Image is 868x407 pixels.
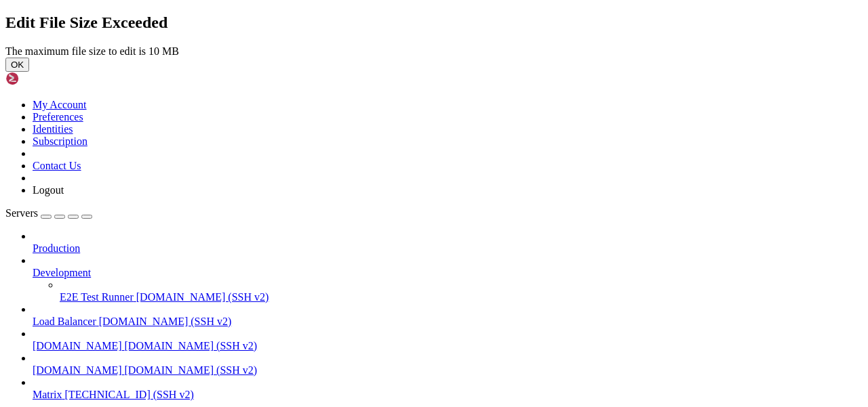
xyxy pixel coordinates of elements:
h2: Edit File Size Exceeded [5,14,863,32]
x-row: Learn more about Ubuntu Pro at [URL][DOMAIN_NAME] [5,224,691,236]
span: [TECHNICAL_ID] (SSH v2) [65,389,194,400]
a: Matrix [TECHNICAL_ID] (SSH v2) [33,389,863,401]
li: Production [33,230,863,255]
x-row: libphp-adodb exo-utils libheif1 imagemagick python3-virtualenv libopenexr25 [5,178,691,190]
a: Load Balancer [DOMAIN_NAME] (SSH v2) [33,316,863,328]
a: Development [33,267,863,279]
button: OK [5,58,29,72]
x-row: root@server1:~# sudo apt upgrade [5,109,691,121]
a: [DOMAIN_NAME] [DOMAIN_NAME] (SSH v2) [33,364,863,377]
x-row: Last login: [DATE] from [TECHNICAL_ID] [5,98,691,109]
div: (16, 26) [97,305,102,316]
li: [DOMAIN_NAME] [DOMAIN_NAME] (SSH v2) [33,352,863,377]
span: Расчёт обновлений… Готово [5,155,141,166]
x-row: Get more security updates through Ubuntu Pro with 'esm-apps' enabled: [5,167,691,178]
span: Чтение информации о состоянии… Готово [5,144,206,154]
x-row: root@server1:~# sudo systemctl start matrix-[MEDICAL_DATA] [5,270,691,282]
x-row: New release '24.04.3 LTS' available. [5,51,691,63]
span: [DOMAIN_NAME] [33,340,122,351]
span: [DOMAIN_NAME] (SSH v2) [125,364,258,376]
span: Построение дерева зависимостей… Готово [5,132,212,143]
x-row: See "systemctl status matrix-[MEDICAL_DATA].service" and "journalctl -xeu matrix-[MEDICAL_DATA].s... [5,293,691,305]
li: Matrix [TECHNICAL_ID] (SSH v2) [33,377,863,401]
li: E2E Test Runner [DOMAIN_NAME] (SSH v2) [60,279,863,303]
a: Contact Us [33,160,81,171]
a: E2E Test Runner [DOMAIN_NAME] (SSH v2) [60,291,863,303]
span: Load Balancer [33,316,96,327]
span: Чтение списков пакетов… Готово [5,121,168,131]
a: Logout [33,184,64,196]
span: Production [33,242,80,254]
li: [DOMAIN_NAME] [DOMAIN_NAME] (SSH v2) [33,328,863,352]
span: Подробнее о включении службы ESM Apps at [URL][DOMAIN_NAME] [5,28,325,39]
span: [DOMAIN_NAME] (SSH v2) [136,291,269,303]
img: Shellngn [5,72,83,85]
span: Вывод списка… Готово [5,259,114,270]
x-row: root@server1:~# sudo apt list --upgradable [5,247,691,259]
span: [DOMAIN_NAME] [33,364,122,376]
li: Load Balancer [DOMAIN_NAME] (SSH v2) [33,303,863,328]
a: [DOMAIN_NAME] [DOMAIN_NAME] (SSH v2) [33,340,863,352]
a: Preferences [33,111,83,123]
x-row: Job for matrix-[MEDICAL_DATA].service failed because the control process exited with error code. [5,282,691,293]
li: Development [33,255,863,303]
x-row: libmagickcore-6.q16-6-extra libmagickwand-6.q16-6 imagemagick-6.q16 [5,190,691,201]
a: Identities [33,123,73,135]
span: [DOMAIN_NAME] (SSH v2) [125,340,258,351]
x-row: libmagickcore-6.q16-6 libexo-2-0 imagemagick-6-common libde265-0 [5,201,691,213]
a: Production [33,242,863,255]
div: The maximum file size to edit is 10 MB [5,45,863,58]
span: E2E Test Runner [60,291,134,303]
x-row: Run 'do-release-upgrade' to upgrade to it. [5,63,691,74]
span: 15 дополнительных обновлений безопасности могут быть применены с помощью ESM Apps. [5,17,450,28]
span: Development [33,267,91,278]
x-row: libexo-common [5,213,691,224]
a: Subscription [33,135,87,147]
a: My Account [33,99,87,110]
span: Обновлено 0 пакетов, установлено 0 новых пакетов, для удаления отмечено 0 пакетов, и 0 пакетов не... [5,236,591,247]
a: Servers [5,207,92,219]
span: Matrix [33,389,62,400]
span: Servers [5,207,38,219]
span: [DOMAIN_NAME] (SSH v2) [99,316,232,327]
x-row: root@server1:~# [5,305,691,316]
